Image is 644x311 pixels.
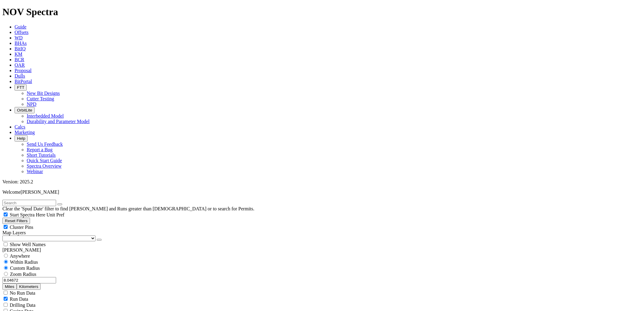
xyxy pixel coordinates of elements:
a: Cutter Testing [27,96,54,101]
a: KM [15,52,22,57]
p: Welcome [2,189,642,195]
a: BitPortal [15,79,32,84]
span: Clear the 'Spud Date' filter to find [PERSON_NAME] and Runs greater than [DEMOGRAPHIC_DATA] or to... [2,206,254,211]
a: Webinar [27,169,43,174]
span: Custom Radius [10,266,40,271]
a: BCR [15,57,24,62]
a: Marketing [15,130,35,135]
div: Version: 2025.2 [2,179,642,185]
a: Durability and Parameter Model [27,119,90,124]
span: Unit Pref [46,212,64,217]
div: [PERSON_NAME] [2,247,642,253]
button: Help [15,135,28,142]
span: Cluster Pins [10,225,33,230]
a: Offsets [15,30,29,35]
a: Short Tutorials [27,152,56,158]
a: BHAs [15,41,27,46]
a: WD [15,35,23,40]
a: OAR [15,62,25,68]
a: Spectra Overview [27,163,62,169]
a: Proposal [15,68,32,73]
a: Calcs [15,124,25,129]
button: Miles [2,283,17,290]
button: FTT [15,84,27,91]
span: OrbitLite [17,108,32,112]
span: Zoom Radius [10,272,36,277]
a: Quick Start Guide [27,158,62,163]
span: Run Data [10,296,28,302]
a: Dulls [15,73,25,79]
span: No Run Data [10,290,35,296]
a: Report a Bug [27,147,52,152]
input: Start Spectra Here [4,212,8,216]
a: BitIQ [15,46,25,51]
span: [PERSON_NAME] [21,189,59,195]
a: NPD [27,102,36,107]
h1: NOV Spectra [2,6,642,18]
button: OrbitLite [15,107,35,113]
span: Drilling Data [10,303,35,308]
input: 0.0 [2,277,56,283]
a: Guide [15,24,26,29]
a: New Bit Designs [27,91,60,96]
a: Send Us Feedback [27,142,63,147]
span: Show Well Names [10,242,45,247]
span: Start Spectra Here [10,212,45,217]
button: Reset Filters [2,218,30,224]
span: Help [17,136,25,141]
a: Interbedded Model [27,113,64,119]
span: Map Layers [2,230,26,235]
span: FTT [17,85,24,90]
input: Search [2,200,56,206]
span: Anywhere [10,253,30,259]
span: Within Radius [10,259,38,265]
button: Kilometers [17,283,41,290]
